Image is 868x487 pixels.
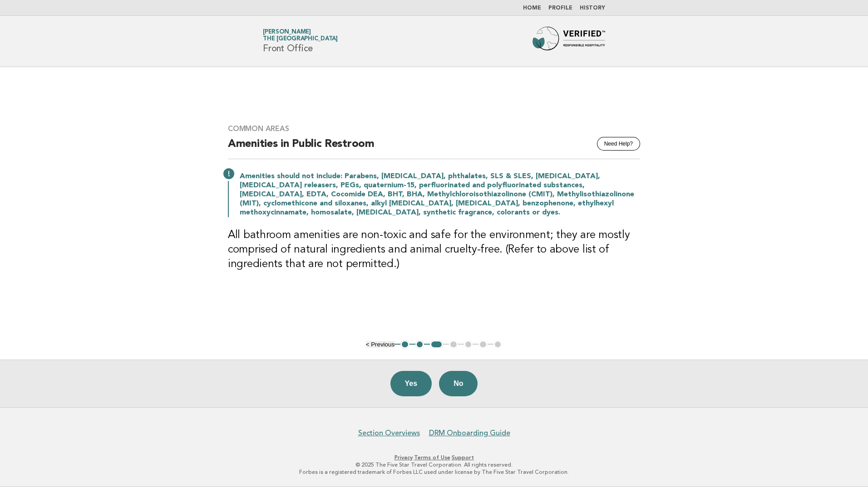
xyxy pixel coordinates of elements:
a: DRM Onboarding Guide [429,429,510,438]
a: Support [452,454,474,461]
button: 2 [415,340,424,349]
img: Forbes Travel Guide [533,27,605,56]
button: < Previous [366,341,395,348]
a: History [580,5,605,11]
button: Yes [390,371,432,396]
h3: All bathroom amenities are non-toxic and safe for the environment; they are mostly comprised of n... [228,228,640,272]
button: 1 [400,340,409,349]
a: Terms of Use [414,454,450,461]
a: Profile [548,5,572,11]
button: 3 [430,340,443,349]
span: The [GEOGRAPHIC_DATA] [263,36,338,42]
a: Section Overviews [358,429,420,438]
p: Amenities should not include: Parabens, [MEDICAL_DATA], phthalates, SLS & SLES, [MEDICAL_DATA], [... [240,172,640,217]
p: · · [156,454,712,461]
a: [PERSON_NAME]The [GEOGRAPHIC_DATA] [263,29,338,42]
p: © 2025 The Five Star Travel Corporation. All rights reserved. [156,461,712,468]
p: Forbes is a registered trademark of Forbes LLC used under license by The Five Star Travel Corpora... [156,468,712,476]
h2: Amenities in Public Restroom [228,137,640,159]
a: Privacy [395,454,413,461]
button: No [439,371,478,396]
button: Need Help? [597,137,640,151]
a: Home [523,5,541,11]
h1: Front Office [263,29,338,53]
h3: Common Areas [228,124,640,133]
